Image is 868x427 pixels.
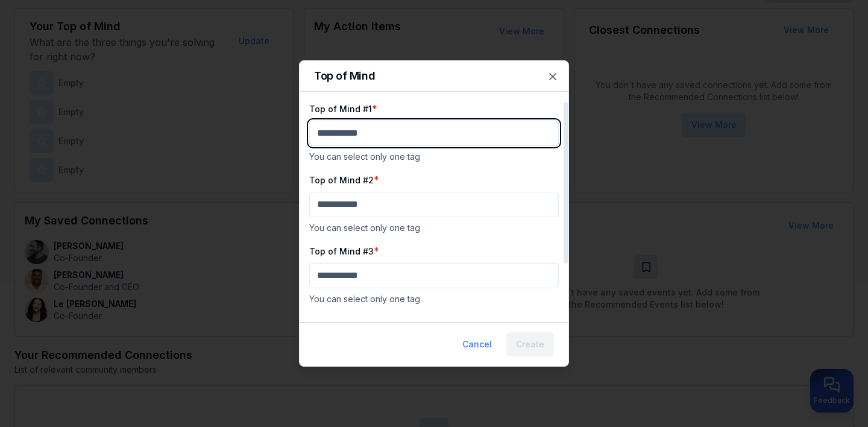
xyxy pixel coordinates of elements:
label: Top of Mind #3 [309,246,374,256]
h2: Top of Mind [314,71,554,81]
p: You can select only one tag [309,222,559,234]
p: You can select only one tag [309,293,559,305]
label: Top of Mind #1 [309,104,372,114]
button: Cancel [453,332,502,356]
label: Top of Mind #2 [309,175,374,185]
p: You can select only one tag [309,151,559,163]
